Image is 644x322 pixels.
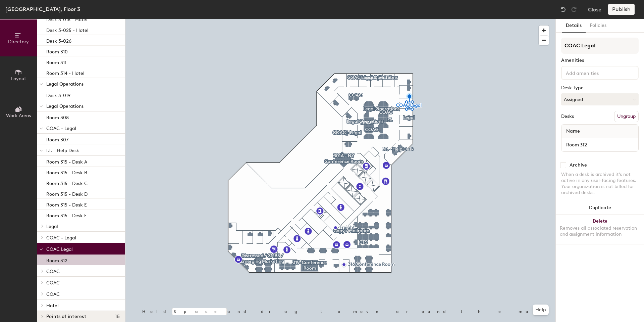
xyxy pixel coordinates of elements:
span: Directory [8,39,29,45]
span: Name [563,125,583,137]
p: Room 315 - Desk C [46,179,88,186]
p: Desk 3-019 [46,91,70,98]
p: Room 315 - Desk E [46,200,87,208]
button: Duplicate [556,201,644,215]
span: I.T. - Help Desk [46,148,79,153]
div: Removes all associated reservation and assignment information [560,225,640,237]
div: Archive [570,163,587,168]
button: Close [588,4,601,15]
button: Policies [586,19,610,33]
div: Amenities [561,58,639,63]
span: Legal Operations [46,81,84,87]
span: Hotel [46,303,59,309]
input: Unnamed desk [563,140,637,149]
p: Room 315 - Desk B [46,168,87,176]
div: Desks [561,114,574,119]
span: Points of interest [46,314,86,319]
p: Room 315 - Desk F [46,211,87,219]
span: COAC - Legal [46,235,76,241]
p: Room 307 [46,135,68,143]
p: Room 314 - Hotel [46,68,85,76]
span: COAC [46,291,60,297]
button: Ungroup [614,111,639,122]
span: Legal [46,224,58,229]
div: [GEOGRAPHIC_DATA], Floor 3 [5,5,80,13]
p: Room 312 [46,256,67,264]
img: Redo [571,6,577,13]
p: Room 308 [46,113,69,121]
div: When a desk is archived it's not active in any user-facing features. Your organization is not bil... [561,172,639,196]
img: Undo [560,6,567,13]
input: Add amenities [565,68,625,77]
span: COAC - Legal [46,126,76,131]
span: Work Areas [6,113,31,119]
div: Desk Type [561,85,639,91]
span: COAC [46,280,60,286]
span: Layout [11,76,26,82]
p: Room 315 - Desk A [46,157,87,165]
button: Details [562,19,586,33]
span: 15 [115,314,120,319]
p: Room 310 [46,47,68,55]
p: Room 315 - Desk D [46,189,88,197]
span: COAC [46,269,60,274]
button: Help [533,305,549,315]
span: COAC Legal [46,246,73,252]
p: Room 311 [46,58,66,65]
button: DeleteRemoves all associated reservation and assignment information [556,215,644,244]
span: Legal Operations [46,103,84,109]
p: Desk 3-025 - Hotel [46,26,89,33]
button: Assigned [561,93,639,105]
p: Desk 3-026 [46,36,71,44]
